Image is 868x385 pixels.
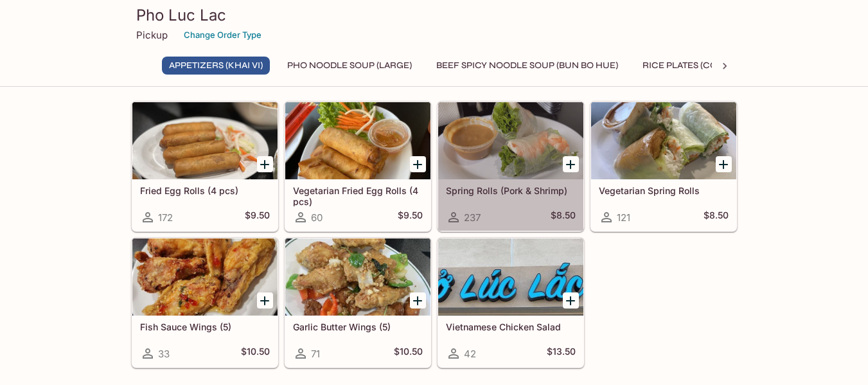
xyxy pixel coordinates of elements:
a: Vietnamese Chicken Salad42$13.50 [438,238,584,368]
a: Fried Egg Rolls (4 pcs)172$9.50 [132,102,278,231]
span: 42 [464,348,476,360]
span: 237 [464,211,481,224]
div: Fried Egg Rolls (4 pcs) [132,102,278,179]
a: Spring Rolls (Pork & Shrimp)237$8.50 [438,102,584,231]
button: Add Vietnamese Chicken Salad [563,292,579,309]
h5: Fish Sauce Wings (5) [140,321,270,332]
div: Fish Sauce Wings (5) [132,238,278,316]
button: Rice Plates (Com Dia) [635,57,752,75]
h5: Garlic Butter Wings (5) [293,321,423,332]
span: 172 [158,211,173,224]
h5: $10.50 [394,346,423,361]
button: Add Spring Rolls (Pork & Shrimp) [563,156,579,172]
h5: $8.50 [551,210,576,225]
h5: $9.50 [245,210,270,225]
h5: $13.50 [547,346,576,361]
h5: $8.50 [704,210,729,225]
button: Pho Noodle Soup (Large) [280,57,419,75]
a: Vegetarian Spring Rolls121$8.50 [590,102,737,231]
button: Change Order Type [178,25,267,45]
span: 121 [617,211,630,224]
h3: Pho Luc Lac [136,5,732,25]
div: Spring Rolls (Pork & Shrimp) [438,102,583,179]
button: Add Garlic Butter Wings (5) [410,292,426,309]
h5: Fried Egg Rolls (4 pcs) [140,185,270,196]
button: Appetizers (Khai Vi) [162,57,270,75]
div: Vegetarian Spring Rolls [591,102,736,179]
button: Add Fried Egg Rolls (4 pcs) [257,156,273,172]
span: 71 [311,348,320,360]
h5: Vegetarian Fried Egg Rolls (4 pcs) [293,185,423,206]
button: Add Fish Sauce Wings (5) [257,292,273,309]
button: Beef Spicy Noodle Soup (Bun Bo Hue) [429,57,625,75]
button: Add Vegetarian Fried Egg Rolls (4 pcs) [410,156,426,172]
h5: Vietnamese Chicken Salad [446,321,576,332]
a: Fish Sauce Wings (5)33$10.50 [132,238,278,368]
h5: Spring Rolls (Pork & Shrimp) [446,185,576,196]
span: 60 [311,211,323,224]
h5: $10.50 [241,346,270,361]
p: Pickup [136,29,168,41]
span: 33 [158,348,170,360]
h5: Vegetarian Spring Rolls [599,185,729,196]
div: Garlic Butter Wings (5) [285,238,430,316]
a: Vegetarian Fried Egg Rolls (4 pcs)60$9.50 [285,102,431,231]
div: Vietnamese Chicken Salad [438,238,583,316]
a: Garlic Butter Wings (5)71$10.50 [285,238,431,368]
div: Vegetarian Fried Egg Rolls (4 pcs) [285,102,430,179]
h5: $9.50 [398,210,423,225]
button: Add Vegetarian Spring Rolls [716,156,732,172]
